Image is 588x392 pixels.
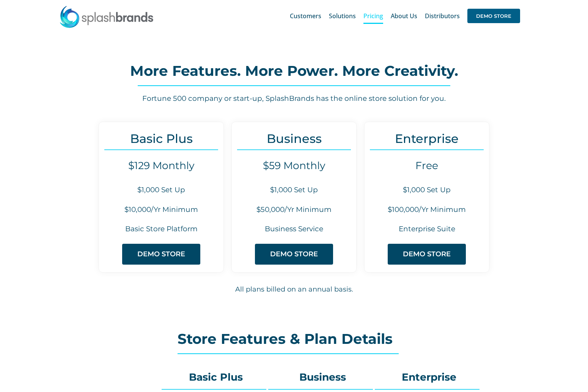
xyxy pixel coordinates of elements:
a: DEMO STORE [255,244,333,265]
span: Solutions [329,13,356,19]
h6: $100,000/Yr Minimum [365,205,489,215]
nav: Main Menu [290,4,520,28]
h6: Fortune 500 company or start-up, SplashBrands has the online store solution for you. [38,94,550,104]
h6: $1,000 Set Up [232,185,356,195]
strong: Basic Plus [189,371,243,383]
span: Pricing [363,13,383,19]
a: Pricing [363,4,383,28]
h6: $10,000/Yr Minimum [99,205,223,215]
h6: $1,000 Set Up [99,185,223,195]
h3: Enterprise [365,132,489,146]
span: About Us [391,13,417,19]
h2: Store Features & Plan Details [178,331,410,347]
h6: $50,000/Yr Minimum [232,205,356,215]
h4: $129 Monthly [99,160,223,172]
h6: Business Service [232,224,356,234]
h3: Business [232,132,356,146]
strong: Enterprise [402,371,456,383]
img: SplashBrands.com Logo [59,5,154,28]
span: Distributors [425,13,460,19]
h6: Basic Store Platform [99,224,223,234]
h3: Basic Plus [99,132,223,146]
a: DEMO STORE [388,244,466,265]
span: DEMO STORE [270,250,318,258]
a: DEMO STORE [467,4,520,28]
a: DEMO STORE [122,244,200,265]
h6: All plans billed on an annual basis. [30,284,559,295]
h6: Enterprise Suite [365,224,489,234]
a: Customers [290,4,321,28]
a: Distributors [425,4,460,28]
span: DEMO STORE [137,250,185,258]
h4: $59 Monthly [232,160,356,172]
h6: $1,000 Set Up [365,185,489,195]
span: Customers [290,13,321,19]
h4: Free [365,160,489,172]
h2: More Features. More Power. More Creativity. [38,63,550,78]
strong: Business [299,371,346,383]
span: DEMO STORE [403,250,451,258]
span: DEMO STORE [467,9,520,23]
